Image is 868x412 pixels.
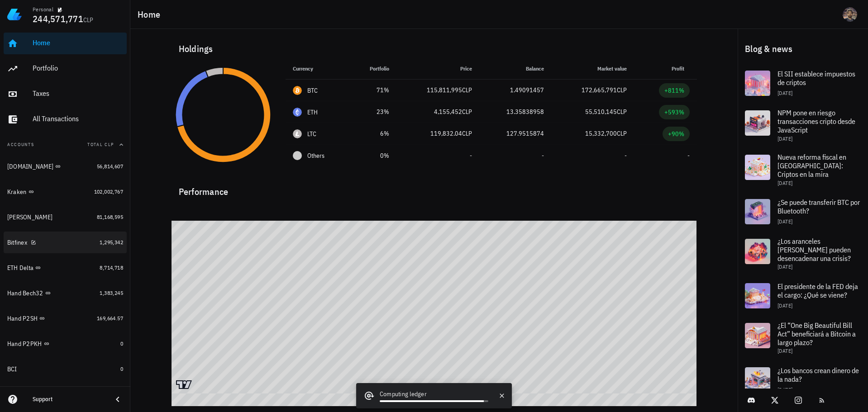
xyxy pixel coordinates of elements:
span: El SII establece impuestos de criptos [777,69,855,87]
div: Personal [33,6,53,13]
a: Kraken 102,002,767 [4,181,127,203]
a: El presidente de la FED deja el cargo: ¿Qué se viene? [DATE] [738,276,868,316]
div: LTC-icon [293,129,302,138]
div: Computing ledger [380,389,488,400]
span: 172,665,791 [582,86,617,94]
div: Performance [172,177,697,199]
span: CLP [462,129,472,137]
span: - [542,152,544,160]
a: Bitfinex 1,295,342 [4,232,127,253]
div: Hand P2SH [7,315,38,322]
span: 1,295,342 [100,239,123,246]
span: 244,571,771 [33,13,83,25]
div: +593% [664,108,684,117]
a: Nueva reforma fiscal en [GEOGRAPHIC_DATA]: Criptos en la mira [DATE] [738,147,868,192]
span: ¿El “One Big Beautiful Bill Act” beneficiará a Bitcoin a largo plazo? [777,321,856,347]
span: 15,332,700 [585,129,617,137]
span: [DATE] [777,347,792,354]
div: Home [33,38,123,47]
span: El presidente de la FED deja el cargo: ¿Qué se viene? [777,282,858,299]
h1: Home [138,7,164,22]
th: Balance [479,58,551,80]
span: [DATE] [777,90,792,96]
a: ETH Delta 8,714,718 [4,257,127,279]
span: Nueva reforma fiscal en [GEOGRAPHIC_DATA]: Criptos en la mira [777,152,846,179]
a: [PERSON_NAME] 81,168,595 [4,206,127,228]
div: Kraken [7,188,27,196]
a: [DOMAIN_NAME] 56,814,607 [4,156,127,177]
span: 102,002,767 [94,188,123,195]
div: Taxes [33,89,123,98]
a: Taxes [4,83,127,105]
span: [DATE] [777,218,792,225]
a: ¿El “One Big Beautiful Bill Act” beneficiará a Bitcoin a largo plazo? [DATE] [738,316,868,360]
span: [DATE] [777,135,792,142]
span: 115,811,995 [427,86,462,94]
span: 55,510,145 [585,108,617,116]
span: 81,168,595 [97,213,123,220]
img: LedgiFi [7,7,22,22]
a: Hand P2SH 169,664.57 [4,308,127,329]
th: Price [396,58,479,80]
div: BTC [307,86,318,95]
span: NPM pone en riesgo transacciones cripto desde JavaScript [777,108,855,134]
span: 8,714,718 [100,264,123,271]
div: Bitfinex [7,239,27,246]
div: Hand P2PKH [7,340,42,348]
span: CLP [462,108,472,116]
span: CLP [617,86,627,94]
th: Portfolio [349,58,396,80]
div: 23% [357,107,389,117]
div: avatar [843,7,857,22]
span: CLP [83,16,94,24]
span: 0 [120,365,123,372]
span: 56,814,607 [97,163,123,170]
a: Hand P2PKH 0 [4,333,127,355]
span: Others [307,151,324,161]
a: ¿Los aranceles [PERSON_NAME] pueden desencadenar una crisis? [DATE] [738,232,868,276]
div: Portfolio [33,64,123,72]
div: BTC-icon [293,86,302,95]
a: ¿Los bancos crean dinero de la nada? [DATE] [738,360,868,400]
span: 4,155,452 [434,108,462,116]
div: [PERSON_NAME] [7,213,52,221]
a: Charting by TradingView [176,380,192,389]
a: Hand Bech32 1,383,245 [4,282,127,304]
div: ETH Delta [7,264,33,272]
span: [DATE] [777,180,792,186]
a: Home [4,33,127,54]
div: 1.49091457 [486,85,544,95]
div: ETH-icon [293,108,302,117]
a: Portfolio [4,58,127,80]
div: Holdings [172,34,697,63]
button: AccountsTotal CLP [4,134,127,156]
div: Support [33,396,105,403]
div: 71% [357,85,389,95]
span: 169,664.57 [97,315,123,322]
th: Currency [286,58,349,80]
span: 1,383,245 [100,289,123,296]
div: 127.9515874 [486,129,544,138]
a: ¿Se puede transferir BTC por Bluetooth? [DATE] [738,192,868,232]
a: BCI 0 [4,358,127,380]
span: Total CLP [87,142,114,147]
span: 0 [120,340,123,347]
div: Hand Bech32 [7,289,43,297]
span: 119,832.04 [430,129,462,137]
div: [DOMAIN_NAME] [7,163,53,170]
div: BCI [7,365,17,373]
div: ETH [307,108,318,117]
span: CLP [617,108,627,116]
div: +811% [664,86,684,95]
span: ¿Los aranceles [PERSON_NAME] pueden desencadenar una crisis? [777,237,851,263]
th: Market value [551,58,634,80]
div: 13.35838958 [486,107,544,117]
a: NPM pone en riesgo transacciones cripto desde JavaScript [DATE] [738,103,868,147]
span: ¿Los bancos crean dinero de la nada? [777,366,859,384]
span: ¿Se puede transferir BTC por Bluetooth? [777,198,860,215]
span: CLP [617,129,627,137]
span: - [687,152,690,160]
span: [DATE] [777,302,792,309]
div: All Transactions [33,114,123,123]
div: +90% [668,129,684,138]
